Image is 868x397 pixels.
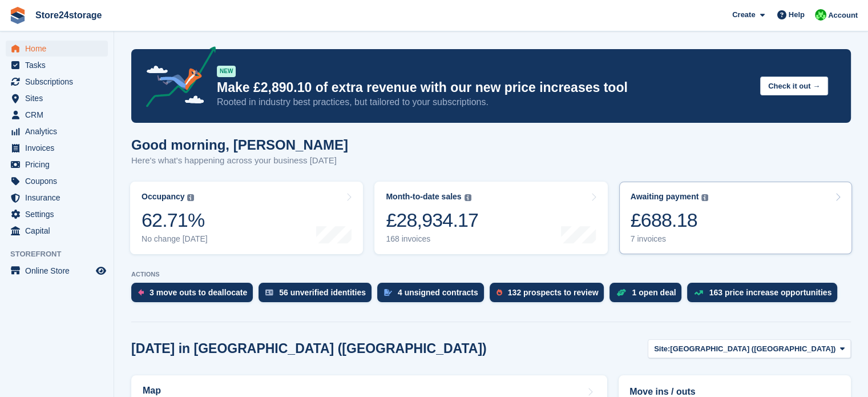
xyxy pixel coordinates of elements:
h2: Map [143,386,161,396]
a: menu [6,57,108,73]
div: £688.18 [631,208,709,232]
span: Help [789,9,805,21]
div: 62.71% [142,208,208,232]
span: Site: [654,343,670,355]
a: 56 unverified identities [259,283,377,308]
div: NEW [217,66,236,77]
img: contract_signature_icon-13c848040528278c33f63329250d36e43548de30e8caae1d1a13099fd9432cc5.svg [384,289,392,296]
a: menu [6,157,108,173]
span: Insurance [25,190,94,206]
span: Online Store [25,263,94,279]
a: menu [6,190,108,206]
span: Settings [25,206,94,222]
button: Check it out → [760,77,828,95]
div: No change [DATE] [142,234,208,244]
p: Make £2,890.10 of extra revenue with our new price increases tool [217,79,751,96]
span: Storefront [10,248,114,260]
a: menu [6,41,108,57]
span: CRM [25,107,94,123]
a: menu [6,90,108,106]
span: Sites [25,90,94,106]
a: Preview store [94,264,108,278]
a: 1 open deal [609,283,687,308]
a: menu [6,123,108,139]
img: price_increase_opportunities-93ffe204e8149a01c8c9dc8f82e8f89637d9d84a8eef4429ea346261dce0b2c0.svg [694,290,703,295]
img: verify_identity-adf6edd0f0f0b5bbfe63781bf79b02c33cf7c696d77639b501bdc392416b5a36.svg [265,289,273,296]
a: menu [6,223,108,239]
img: icon-info-grey-7440780725fd019a000dd9b08b2336e03edf1995a4989e88bcd33f0948082b44.svg [187,194,194,201]
div: 1 open deal [632,288,676,297]
span: Invoices [25,140,94,156]
img: icon-info-grey-7440780725fd019a000dd9b08b2336e03edf1995a4989e88bcd33f0948082b44.svg [465,194,471,201]
div: 168 invoices [386,234,478,244]
img: deal-1b604bf984904fb50ccaf53a9ad4b4a5d6e5aea283cecdc64d6e3604feb123c2.svg [616,288,626,296]
h2: [DATE] in [GEOGRAPHIC_DATA] ([GEOGRAPHIC_DATA]) [131,341,487,356]
a: menu [6,263,108,279]
img: stora-icon-8386f47178a22dfd0bd8f6a31ec36ba5ce8667c1dd55bd0f319d3a0aa187defe.svg [9,7,26,24]
img: price-adjustments-announcement-icon-8257ccfd72463d97f412b2fc003d46551f7dbcb40ab6d574587a9cd5c0d94... [136,46,216,111]
a: menu [6,107,108,123]
span: Tasks [25,57,94,73]
span: Home [25,41,94,57]
div: 132 prospects to review [508,288,599,297]
span: Coupons [25,173,94,189]
div: 163 price increase opportunities [709,288,831,297]
span: Create [732,9,755,21]
span: Pricing [25,157,94,173]
p: Here's what's happening across your business [DATE] [131,154,348,167]
div: Occupancy [142,192,184,202]
span: Analytics [25,123,94,139]
div: 7 invoices [631,234,709,244]
img: icon-info-grey-7440780725fd019a000dd9b08b2336e03edf1995a4989e88bcd33f0948082b44.svg [701,194,708,201]
img: prospect-51fa495bee0391a8d652442698ab0144808aea92771e9ea1ae160a38d050c398.svg [496,289,502,296]
a: menu [6,140,108,156]
div: Month-to-date sales [386,192,461,202]
a: Occupancy 62.71% No change [DATE] [130,182,363,254]
img: move_outs_to_deallocate_icon-f764333ba52eb49d3ac5e1228854f67142a1ed5810a6f6cc68b1a99e826820c5.svg [138,289,144,296]
a: Awaiting payment £688.18 7 invoices [619,182,852,254]
h1: Good morning, [PERSON_NAME] [131,137,348,153]
span: Subscriptions [25,74,94,90]
span: Capital [25,223,94,239]
a: Store24storage [31,6,107,25]
a: 3 move outs to deallocate [131,283,259,308]
a: Month-to-date sales £28,934.17 168 invoices [374,182,607,254]
a: menu [6,206,108,222]
img: Tracy Harper [815,9,826,21]
a: 163 price increase opportunities [687,283,843,308]
p: Rooted in industry best practices, but tailored to your subscriptions. [217,96,751,109]
div: 4 unsigned contracts [398,288,478,297]
span: [GEOGRAPHIC_DATA] ([GEOGRAPHIC_DATA]) [670,343,835,355]
span: Account [828,10,858,21]
button: Site: [GEOGRAPHIC_DATA] ([GEOGRAPHIC_DATA]) [648,339,851,358]
a: menu [6,74,108,90]
div: 3 move outs to deallocate [150,288,247,297]
div: Awaiting payment [631,192,699,202]
a: 132 prospects to review [490,283,610,308]
div: £28,934.17 [386,208,478,232]
p: ACTIONS [131,271,851,278]
div: 56 unverified identities [279,288,366,297]
a: 4 unsigned contracts [377,283,490,308]
a: menu [6,173,108,189]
